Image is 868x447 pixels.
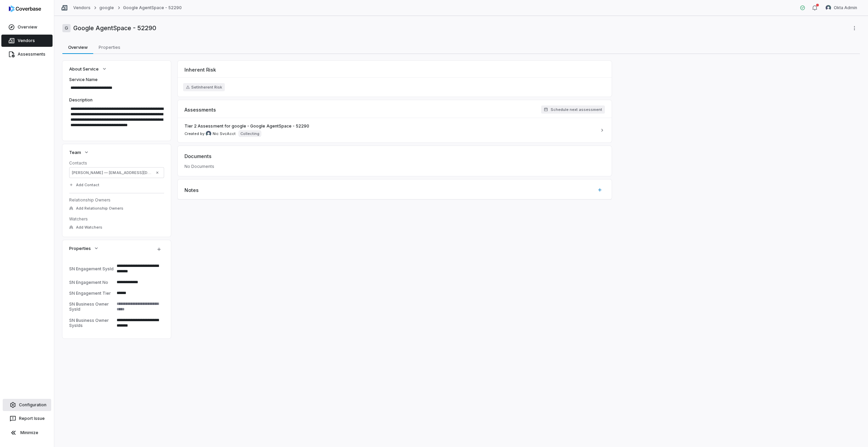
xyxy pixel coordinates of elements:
span: Add Watchers [76,225,102,230]
a: Vendors [73,5,91,11]
a: google [99,5,114,11]
label: Description [69,97,164,103]
span: Overview [18,24,37,30]
span: Configuration [19,402,46,408]
div: SN Engagement Tier [69,291,114,296]
span: Assessments [184,106,216,113]
dt: Contacts [69,160,164,166]
button: Team [67,146,91,158]
span: Nic SvcAcct [213,131,236,136]
button: Report Issue [3,412,51,425]
span: No Documents [184,164,214,169]
span: Team [69,149,81,155]
span: About Service [69,66,99,72]
span: Minimize [20,430,38,435]
span: [PERSON_NAME] — [EMAIL_ADDRESS][DOMAIN_NAME] [72,170,151,175]
div: SN Engagement SysId [69,266,114,271]
p: Collecting [240,131,259,136]
span: Properties [69,245,91,251]
span: Report Issue [19,416,45,421]
span: Overview [65,43,91,52]
span: Notes [184,187,199,194]
a: Assessments [1,48,53,60]
button: SetInherent Risk [183,83,225,91]
span: Properties [96,43,123,52]
div: SN Business Owner SysId [69,302,114,312]
span: Created by [184,131,236,136]
a: Google AgentSpace - 52290 [123,5,182,11]
span: Documents [184,153,212,160]
a: Overview [1,21,53,33]
div: SN Business Owner SysIds [69,318,114,328]
img: logo-D7KZi-bG.svg [9,5,41,12]
span: Inherent Risk [184,66,216,73]
span: Schedule next assessment [551,107,602,112]
div: SN Engagement No [69,280,114,285]
a: Configuration [3,399,51,411]
button: About Service [67,63,109,75]
img: Okta Admin avatar [826,5,831,11]
span: Tier 2 Assessment for google - Google AgentSpace - 52290 [184,123,309,129]
button: Minimize [3,426,51,440]
dt: Watchers [69,216,164,222]
span: Add Relationship Owners [76,206,123,211]
label: Service Name [69,77,164,82]
span: Vendors [18,38,35,43]
img: Nic SvcAcct avatar [206,131,211,136]
span: Google AgentSpace - 52290 [73,24,156,33]
button: Add Contact [67,179,101,191]
button: Properties [67,242,101,254]
span: Okta Admin [834,5,857,11]
dt: Relationship Owners [69,197,164,203]
button: Okta Admin avatarOkta Admin [822,3,861,13]
a: Vendors [1,35,53,47]
a: Tier 2 Assessment for google - Google AgentSpace - 52290Created by Nic SvcAcct avatarNic SvcAcctC... [178,118,612,142]
button: More actions [849,23,860,33]
span: Assessments [18,52,45,57]
button: Schedule next assessment [541,105,605,114]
